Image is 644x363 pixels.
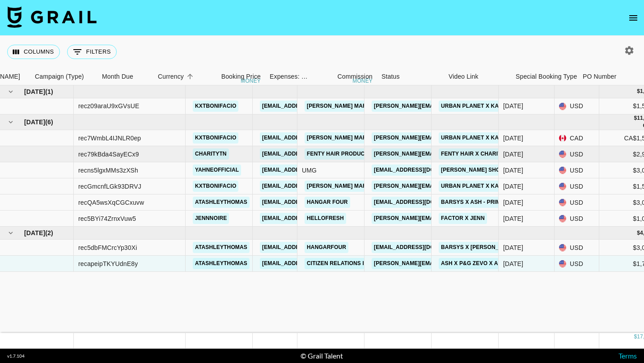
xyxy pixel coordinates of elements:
[24,118,45,127] span: [DATE]
[637,229,640,237] div: $
[241,78,261,84] div: money
[78,214,136,223] div: rec5BYi74ZrnxVuw5
[24,87,45,96] span: [DATE]
[305,181,402,192] a: [PERSON_NAME] Marketing Inc.
[7,353,25,359] div: v 1.7.104
[439,148,507,160] a: Fenty Hair x Charity
[439,165,552,176] a: [PERSON_NAME] Show At The Sphere
[35,68,84,85] div: Campaign (Type)
[555,162,599,178] div: USD
[439,213,487,224] a: Factor x Jenn
[265,68,310,85] div: Expenses: Remove Commission?
[449,68,479,85] div: Video Link
[158,68,184,85] div: Currency
[583,68,616,85] div: PO Number
[377,68,444,85] div: Status
[153,68,198,85] div: Currency
[503,134,523,143] div: Sep '25
[270,68,308,85] div: Expenses: Remove Commission?
[637,88,640,95] div: $
[184,70,196,83] button: Sort
[555,178,599,194] div: USD
[503,182,523,191] div: Sep '25
[503,259,523,268] div: Oct '25
[352,78,373,84] div: money
[260,197,360,208] a: [EMAIL_ADDRESS][DOMAIN_NAME]
[511,68,578,85] div: Special Booking Type
[4,116,17,128] button: hide children
[4,227,17,239] button: hide children
[193,132,238,144] a: kxtbonifacio
[78,259,138,268] div: recapeipTKYUdnE8y
[78,134,141,143] div: rec7WmbL4IJNLR0ep
[372,181,517,192] a: [PERSON_NAME][EMAIL_ADDRESS][DOMAIN_NAME]
[193,242,250,253] a: atashleythomas
[78,182,141,191] div: recGmcnfLGk93DRVJ
[372,101,517,112] a: [PERSON_NAME][EMAIL_ADDRESS][DOMAIN_NAME]
[439,181,504,192] a: Urban Planet x Kat
[503,101,523,110] div: Aug '25
[305,258,376,269] a: Citizen Relations Inc.
[439,101,504,112] a: Urban Planet x Kat
[555,130,599,146] div: CAD
[193,258,250,269] a: atashleythomas
[260,181,360,192] a: [EMAIL_ADDRESS][DOMAIN_NAME]
[555,240,599,256] div: USD
[372,213,563,224] a: [PERSON_NAME][EMAIL_ADDRESS][PERSON_NAME][DOMAIN_NAME]
[45,118,53,127] span: ( 6 )
[555,211,599,227] div: USD
[624,9,642,27] button: open drawer
[260,101,360,112] a: [EMAIL_ADDRESS][DOMAIN_NAME]
[555,256,599,272] div: USD
[260,132,360,144] a: [EMAIL_ADDRESS][DOMAIN_NAME]
[503,243,523,252] div: Oct '25
[555,98,599,114] div: USD
[619,351,637,360] a: Terms
[260,258,360,269] a: [EMAIL_ADDRESS][DOMAIN_NAME]
[439,258,572,269] a: Ash x P&G Zevo x Amazon Prime Deal Days
[444,68,511,85] div: Video Link
[372,197,472,208] a: [EMAIL_ADDRESS][DOMAIN_NAME]
[97,68,153,85] div: Month Due
[372,132,517,144] a: [PERSON_NAME][EMAIL_ADDRESS][DOMAIN_NAME]
[301,351,343,360] div: © Grail Talent
[7,6,97,28] img: Grail Talent
[372,242,472,253] a: [EMAIL_ADDRESS][DOMAIN_NAME]
[78,166,138,175] div: recns5lgxMMs3zXSh
[305,101,402,112] a: [PERSON_NAME] Marketing Inc.
[555,146,599,162] div: USD
[634,333,637,341] div: $
[305,242,348,253] a: Hangarfour
[634,114,637,122] div: $
[45,228,53,237] span: ( 2 )
[439,132,504,144] a: Urban Planet x Kat
[503,214,523,223] div: Sep '25
[337,68,373,85] div: Commission
[381,68,400,85] div: Status
[102,68,133,85] div: Month Due
[78,243,137,252] div: rec5dbFMCrcYp30Xi
[297,162,364,178] div: UMG
[503,150,523,159] div: Sep '25
[555,194,599,211] div: USD
[78,101,139,110] div: recz09araU9xGVsUE
[221,68,261,85] div: Booking Price
[503,198,523,207] div: Sep '25
[193,197,250,208] a: atashleythomas
[503,166,523,175] div: Sep '25
[372,148,517,160] a: [PERSON_NAME][EMAIL_ADDRESS][DOMAIN_NAME]
[439,242,629,253] a: BARSYS x [PERSON_NAME] | [DATE] Amazon Prime Day Campaign
[260,148,360,160] a: [EMAIL_ADDRESS][DOMAIN_NAME]
[30,68,97,85] div: Campaign (Type)
[4,85,17,98] button: hide children
[193,213,229,224] a: jennnoire
[193,148,229,160] a: charitytn
[260,165,360,176] a: [EMAIL_ADDRESS][DOMAIN_NAME]
[193,101,238,112] a: kxtbonifacio
[372,165,472,176] a: [EMAIL_ADDRESS][DOMAIN_NAME]
[305,148,386,160] a: FENTY HAIR PRODUCTS LLC
[260,213,360,224] a: [EMAIL_ADDRESS][DOMAIN_NAME]
[260,242,360,253] a: [EMAIL_ADDRESS][DOMAIN_NAME]
[305,197,350,208] a: Hangar Four
[78,150,139,159] div: rec79kBda4SayECx9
